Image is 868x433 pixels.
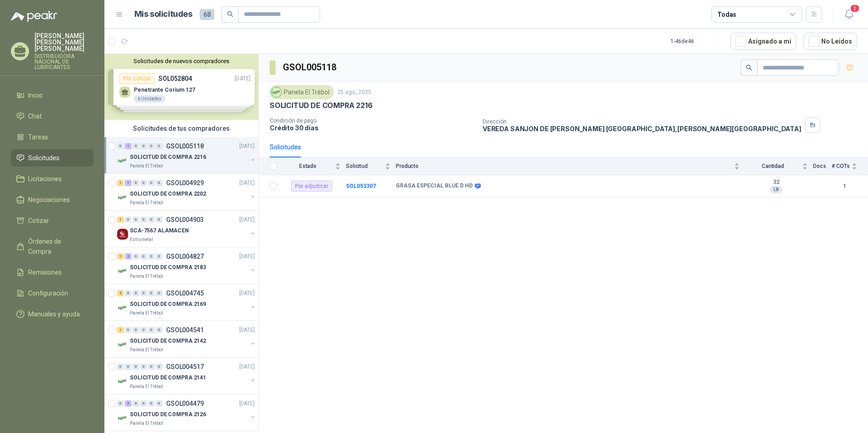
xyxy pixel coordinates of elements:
[282,163,333,169] span: Estado
[117,302,128,313] img: Company Logo
[11,305,94,323] a: Manuales y ayuda
[125,400,132,407] div: 3
[813,157,832,175] th: Docs
[28,174,62,184] span: Licitaciones
[239,399,255,408] p: [DATE]
[148,364,155,370] div: 0
[134,8,192,21] h1: Mis solicitudes
[117,413,128,423] img: Company Logo
[140,364,147,370] div: 0
[270,124,475,132] p: Crédito 30 días
[483,118,801,125] p: Dirección
[117,155,128,166] img: Company Logo
[130,162,163,170] p: Panela El Trébol
[396,157,745,175] th: Producto
[11,11,57,22] img: Logo peakr
[117,216,124,223] div: 1
[291,181,332,192] div: Por adjudicar
[130,190,206,198] p: SOLICITUD DE COMPRA 2202
[117,398,256,427] a: 0 3 0 0 0 0 GSOL004479[DATE] Company LogoSOLICITUD DE COMPRA 2126Panela El Trébol
[11,191,94,208] a: Negociaciones
[130,226,189,235] p: SCA-7567 ALAMACEN
[770,186,783,193] div: LB
[117,143,124,149] div: 0
[28,288,68,298] span: Configuración
[117,400,124,407] div: 0
[156,290,163,296] div: 0
[745,179,808,186] b: 32
[148,180,155,186] div: 0
[117,361,256,390] a: 0 0 0 0 0 0 GSOL004517[DATE] Company LogoSOLICITUD DE COMPRA 2141Panela El Trébol
[125,290,132,296] div: 0
[166,364,204,370] p: GSOL004517
[11,128,94,146] a: Tareas
[239,363,255,371] p: [DATE]
[117,192,128,203] img: Company Logo
[148,290,155,296] div: 0
[166,327,204,333] p: GSOL004541
[156,400,163,407] div: 0
[117,251,256,280] a: 1 2 0 0 0 0 GSOL004827[DATE] Company LogoSOLICITUD DE COMPRA 2183Panela El Trébol
[396,163,732,169] span: Producto
[125,364,132,370] div: 0
[156,143,163,149] div: 0
[841,6,857,23] button: 2
[346,183,376,189] a: SOL053307
[130,199,163,207] p: Panela El Trébol
[130,337,206,345] p: SOLICITUD DE COMPRA 2142
[227,11,233,17] span: search
[396,182,473,190] b: GRASA ESPECIAL BLUE D HD
[108,58,255,64] button: Solicitudes de nuevos compradores
[140,253,147,260] div: 0
[156,327,163,333] div: 0
[130,310,163,317] p: Panela El Trébol
[850,4,860,13] span: 2
[140,327,147,333] div: 0
[133,216,139,223] div: 0
[130,263,206,272] p: SOLICITUD DE COMPRA 2183
[28,216,49,226] span: Cotizar
[130,420,163,427] p: Panela El Trébol
[270,118,475,124] p: Condición de pago
[832,157,868,175] th: # COTs
[337,88,371,97] p: 25 ago, 2025
[200,9,214,20] span: 68
[239,252,255,261] p: [DATE]
[156,253,163,260] div: 0
[130,374,206,382] p: SOLICITUD DE COMPRA 2141
[125,216,132,223] div: 0
[730,33,796,50] button: Asignado a mi
[104,120,258,137] div: Solicitudes de tus compradores
[140,143,147,149] div: 0
[133,143,139,149] div: 0
[11,149,94,167] a: Solicitudes
[166,180,204,186] p: GSOL004929
[117,229,128,240] img: Company Logo
[671,34,723,49] div: 1 - 46 de 46
[117,253,124,260] div: 1
[133,327,139,333] div: 0
[130,153,206,162] p: SOLICITUD DE COMPRA 2216
[133,253,139,260] div: 0
[11,233,94,260] a: Órdenes de Compra
[148,400,155,407] div: 0
[117,180,124,186] div: 1
[117,214,256,243] a: 1 0 0 0 0 0 GSOL004903[DATE] Company LogoSCA-7567 ALAMACENEstrumetal
[140,180,147,186] div: 0
[125,253,132,260] div: 2
[346,163,383,169] span: Solicitud
[117,288,256,317] a: 2 0 0 0 0 0 GSOL004745[DATE] Company LogoSOLICITUD DE COMPRA 2169Panela El Trébol
[117,325,256,354] a: 1 0 0 0 0 0 GSOL004541[DATE] Company LogoSOLICITUD DE COMPRA 2142Panela El Trébol
[239,289,255,298] p: [DATE]
[35,54,94,70] p: DISTRIBUIDORA NACIONAL DE LUBRICANTES
[832,182,857,191] b: 1
[140,216,147,223] div: 0
[140,290,147,296] div: 0
[130,236,153,243] p: Estrumetal
[717,10,736,20] div: Todas
[166,143,204,149] p: GSOL005118
[28,236,85,256] span: Órdenes de Compra
[125,143,132,149] div: 1
[117,339,128,350] img: Company Logo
